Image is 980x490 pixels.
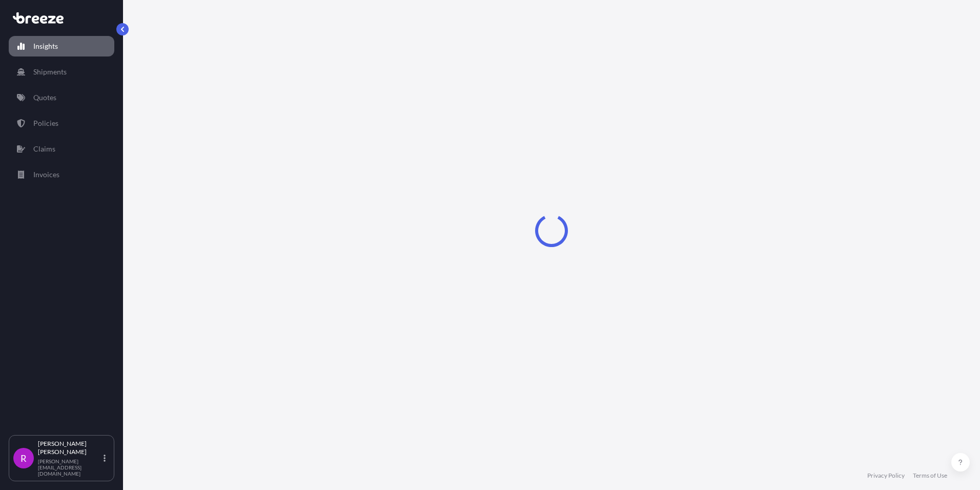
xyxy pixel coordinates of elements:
[9,164,114,185] a: Invoices
[9,36,114,56] a: Insights
[33,169,59,180] p: Invoices
[33,41,58,51] p: Insights
[33,92,56,103] p: Quotes
[9,139,114,159] a: Claims
[33,67,67,77] p: Shipments
[9,87,114,108] a: Quotes
[867,472,905,480] a: Privacy Policy
[21,453,27,463] span: R
[913,472,947,480] a: Terms of Use
[33,118,58,128] p: Policies
[9,113,114,134] a: Policies
[38,440,101,456] p: [PERSON_NAME] [PERSON_NAME]
[33,144,55,154] p: Claims
[9,62,114,82] a: Shipments
[38,458,101,477] p: [PERSON_NAME][EMAIL_ADDRESS][DOMAIN_NAME]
